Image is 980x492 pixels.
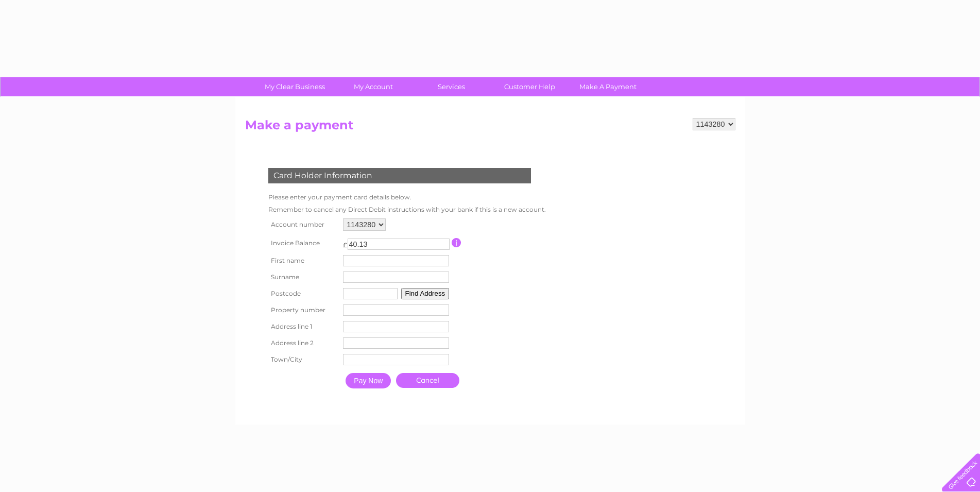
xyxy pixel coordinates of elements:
input: Information [452,238,461,247]
a: My Account [331,77,416,96]
a: Make A Payment [565,77,650,96]
th: Address line 2 [266,335,341,351]
th: Invoice Balance [266,233,341,252]
td: Please enter your payment card details below. [266,191,548,203]
a: Cancel [396,373,459,388]
button: Find Address [401,288,450,299]
input: Pay Now [346,373,391,388]
div: Card Holder Information [268,168,531,183]
a: Customer Help [487,77,572,96]
th: Property number [266,302,341,318]
a: My Clear Business [252,77,337,96]
td: £ [343,236,347,249]
th: Account number [266,216,341,233]
th: Town/City [266,351,341,368]
th: Surname [266,269,341,285]
td: Remember to cancel any Direct Debit instructions with your bank if this is a new account. [266,203,548,216]
th: Postcode [266,285,341,302]
th: First name [266,252,341,269]
th: Address line 1 [266,318,341,335]
h2: Make a payment [245,118,735,138]
a: Services [409,77,494,96]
